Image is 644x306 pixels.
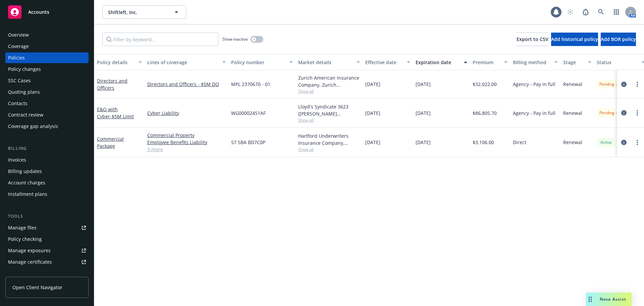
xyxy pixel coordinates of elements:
span: [DATE] [365,81,380,88]
span: Add historical policy [551,36,598,42]
a: Switch app [610,5,623,19]
a: more [633,109,641,117]
button: Expiration date [413,54,470,70]
button: Nova Assist [586,293,632,306]
button: Premium [470,54,510,70]
span: Show all [298,146,360,152]
div: Contract review [8,110,43,120]
div: Account charges [8,177,45,188]
button: Market details [296,54,363,70]
div: Billing updates [8,166,42,177]
input: Filter by keyword... [102,33,218,46]
a: Coverage gap analysis [5,121,89,132]
div: Billing [5,145,89,152]
span: Renewal [563,110,582,117]
span: [DATE] [416,139,431,146]
a: Account charges [5,177,89,188]
span: Nova Assist [600,296,626,302]
span: MPL 2370670 - 01 [231,81,270,88]
a: Coverage [5,41,89,52]
div: Overview [8,30,29,40]
span: Shiftleft, Inc. [108,9,166,16]
div: Tools [5,213,89,220]
div: Market details [298,59,353,66]
div: Coverage gap analysis [8,121,58,132]
span: Show all [298,117,360,123]
span: - $5M Limit [110,113,134,120]
a: Billing updates [5,166,89,177]
a: more [633,138,641,146]
button: Export to CSV [517,33,548,46]
span: 57 SBA BD7C0P [231,139,265,146]
span: $86,805.70 [473,110,497,117]
span: Export to CSV [517,36,548,42]
a: Commercial Package [97,136,124,149]
span: [DATE] [416,110,431,117]
a: circleInformation [620,109,628,117]
div: Installment plans [8,189,47,200]
span: Agency - Pay in full [513,110,555,117]
a: SSC Cases [5,75,89,86]
button: Policy number [228,54,296,70]
span: Renewal [563,139,582,146]
a: Installment plans [5,189,89,200]
div: Policy checking [8,234,42,245]
a: Search [594,5,608,19]
div: Invoices [8,155,26,165]
span: Agency - Pay in full [513,81,555,88]
div: Policies [8,52,25,63]
a: Report a Bug [579,5,592,19]
div: Policy changes [8,64,41,75]
button: Add historical policy [551,33,598,46]
a: Overview [5,30,89,40]
a: Commercial Property [147,132,226,139]
button: Stage [560,54,594,70]
div: Manage claims [8,268,42,279]
span: $3,106.00 [473,139,494,146]
div: Policy number [231,59,285,66]
button: Lines of coverage [145,54,228,70]
div: Billing method [513,59,550,66]
div: SSC Cases [8,75,31,86]
div: Manage exposures [8,245,51,256]
div: Expiration date [416,59,460,66]
span: Direct [513,139,526,146]
a: Contract review [5,110,89,120]
span: [DATE] [365,110,380,117]
span: [DATE] [365,139,380,146]
a: E&O with Cyber [97,106,134,120]
span: Show inactive [222,36,248,42]
div: Policy details [97,59,135,66]
div: Manage certificates [8,257,52,267]
button: Billing method [510,54,560,70]
a: Manage claims [5,268,89,279]
div: Status [597,59,638,66]
a: Directors and Officers [97,78,127,91]
span: Active [599,139,613,145]
div: Effective date [365,59,403,66]
a: more [633,80,641,88]
span: Open Client Navigator [12,284,62,291]
a: Directors and Officers - $5M DO [147,81,226,88]
span: Pending cancellation [599,110,638,116]
div: Contacts [8,98,28,109]
div: Coverage [8,41,29,52]
span: WG00002451AF [231,110,266,117]
div: Premium [473,59,500,66]
span: [DATE] [416,81,431,88]
div: Lloyd's Syndicate 3623 ([PERSON_NAME] [PERSON_NAME] Limited), [PERSON_NAME] Group, CRC Group [298,103,360,117]
div: Zurich American Insurance Company, Zurich Insurance Group, CRC Group [298,74,360,88]
a: Manage exposures [5,245,89,256]
button: Add BOR policy [601,33,636,46]
a: Contacts [5,98,89,109]
a: 3 more [147,146,226,153]
a: Policy checking [5,234,89,245]
a: Quoting plans [5,87,89,97]
a: Policies [5,52,89,63]
a: Policy changes [5,64,89,75]
div: Stage [563,59,584,66]
a: Start snowing [563,5,577,19]
a: circleInformation [620,80,628,88]
button: Shiftleft, Inc. [102,5,186,19]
